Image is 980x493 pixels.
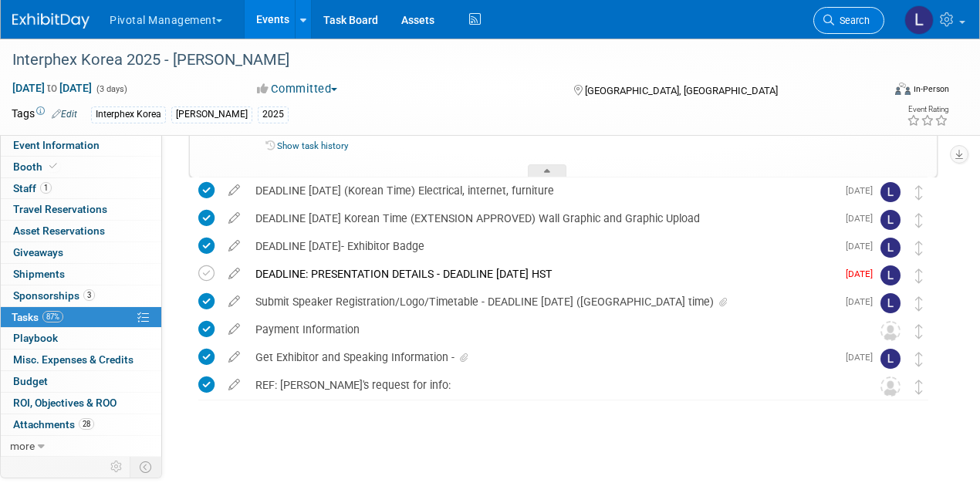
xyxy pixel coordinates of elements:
[52,109,77,120] a: Edit
[846,352,880,363] span: [DATE]
[7,46,869,74] div: Interphex Korea 2025 - [PERSON_NAME]
[221,184,248,198] a: edit
[913,83,949,95] div: In-Person
[248,344,836,370] div: Get Exhibitor and Speaking Information -
[1,328,161,349] a: Playbook
[1,371,161,392] a: Budget
[130,457,162,477] td: Toggle Event Tabs
[49,162,57,171] i: Booth reservation complete
[12,106,77,123] td: Tags
[248,233,836,259] div: DEADLINE [DATE]- Exhibitor Badge
[221,322,248,336] a: edit
[1,199,161,220] a: Travel Reservations
[1,393,161,414] a: ROI, Objectives & ROO
[1,349,161,370] a: Misc. Expenses & Credits
[1,221,161,241] a: Asset Reservations
[221,239,248,253] a: edit
[1,285,161,306] a: Sponsorships3
[221,267,248,281] a: edit
[1,157,161,177] a: Booth
[846,241,880,252] span: [DATE]
[895,83,911,95] img: Format-Inperson.png
[248,205,836,231] div: DEADLINE [DATE] Korean Time (EXTENSION APPROVED) Wall Graphic and Graphic Upload
[277,140,348,151] a: Show task history
[880,377,901,397] img: Unassigned
[13,375,48,387] span: Budget
[13,418,94,431] span: Attachments
[915,296,923,311] i: Move task
[880,182,901,202] img: Leslie Pelton
[13,160,60,173] span: Booth
[10,440,35,452] span: more
[846,213,880,224] span: [DATE]
[915,213,923,228] i: Move task
[252,81,343,97] button: Committed
[103,457,130,477] td: Personalize Event Tab Strip
[1,264,161,285] a: Shipments
[915,380,923,394] i: Move task
[915,324,923,339] i: Move task
[83,289,95,301] span: 3
[1,414,161,435] a: Attachments28
[13,182,52,194] span: Staff
[1,178,161,199] a: Staff1
[248,316,850,343] div: Payment Information
[834,15,870,26] span: Search
[880,210,901,230] img: Leslie Pelton
[880,293,901,313] img: Leslie Pelton
[45,82,59,94] span: to
[904,5,934,35] img: Leslie Pelton
[880,265,901,285] img: Leslie Pelton
[880,238,901,258] img: Leslie Pelton
[13,139,100,151] span: Event Information
[221,211,248,225] a: edit
[13,353,133,366] span: Misc. Expenses & Credits
[13,203,107,215] span: Travel Reservations
[915,241,923,255] i: Move task
[171,106,252,123] div: [PERSON_NAME]
[13,268,65,280] span: Shipments
[915,268,923,283] i: Move task
[258,106,289,123] div: 2025
[248,372,850,398] div: REF: [PERSON_NAME]'s request for info:
[813,80,950,103] div: Event Format
[13,246,63,258] span: Giveaways
[12,13,90,29] img: ExhibitDay
[846,185,880,196] span: [DATE]
[12,81,93,95] span: [DATE] [DATE]
[95,84,127,94] span: (3 days)
[13,332,58,344] span: Playbook
[1,436,161,457] a: more
[585,85,778,96] span: [GEOGRAPHIC_DATA], [GEOGRAPHIC_DATA]
[13,397,117,409] span: ROI, Objectives & ROO
[13,225,105,237] span: Asset Reservations
[91,106,166,123] div: Interphex Korea
[915,352,923,366] i: Move task
[1,135,161,156] a: Event Information
[1,307,161,328] a: Tasks87%
[12,311,63,323] span: Tasks
[221,378,248,392] a: edit
[40,182,52,194] span: 1
[248,261,836,287] div: DEADLINE: PRESENTATION DETAILS - DEADLINE [DATE] HST
[221,350,248,364] a: edit
[813,7,884,34] a: Search
[42,311,63,322] span: 87%
[1,242,161,263] a: Giveaways
[248,177,836,204] div: DEADLINE [DATE] (Korean Time) Electrical, internet, furniture
[907,106,948,113] div: Event Rating
[880,321,901,341] img: Unassigned
[915,185,923,200] i: Move task
[221,295,248,309] a: edit
[13,289,95,302] span: Sponsorships
[846,268,880,279] span: [DATE]
[79,418,94,430] span: 28
[248,289,836,315] div: Submit Speaker Registration/Logo/Timetable - DEADLINE [DATE] ([GEOGRAPHIC_DATA] time)
[880,349,901,369] img: Leslie Pelton
[846,296,880,307] span: [DATE]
